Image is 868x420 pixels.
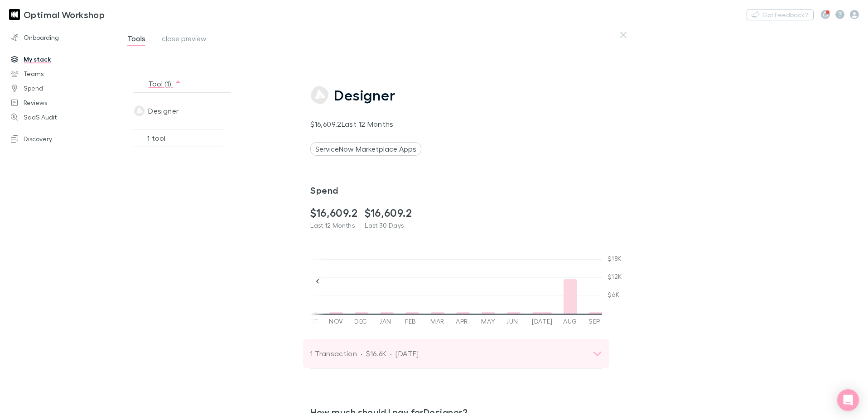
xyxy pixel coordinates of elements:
[4,4,110,25] a: Optimal Workshop
[310,221,355,229] span: Last 12 Months
[127,34,145,46] span: Tools
[430,318,445,325] span: Mar
[310,142,421,156] div: ServiceNow Marketplace Apps
[2,132,122,146] a: Discovery
[380,318,394,325] span: Jan
[2,95,122,110] a: Reviews
[303,339,609,368] div: 1 Transaction·$16.6K·[DATE]
[608,255,622,262] span: $18K
[162,34,207,46] span: close preview
[310,119,393,129] p: $16,609.2 Last 12 Months
[563,318,578,325] span: Aug
[9,9,20,20] img: Optimal Workshop's Logo
[310,185,602,196] h3: Spend
[133,129,223,147] div: 1 tool
[456,318,470,325] span: Apr
[361,348,362,359] div: ·
[2,81,122,95] a: Spend
[334,86,395,104] span: Designer
[310,86,328,104] img: Designer's Logo
[365,221,404,229] span: Last 30 Days
[310,86,602,104] a: Designer
[366,348,386,359] p: $16.6K
[310,348,357,359] p: 1 Transaction
[354,318,369,325] span: Dec
[395,348,419,359] p: [DATE]
[608,291,622,298] span: $6K
[532,318,552,325] span: [DATE]
[310,406,585,417] h3: How much should I pay for Designer ?
[481,318,496,325] span: May
[310,206,357,220] h2: $16,609.2
[405,318,420,325] span: Feb
[24,9,105,20] h3: Optimal Workshop
[506,318,521,325] span: Jun
[588,318,603,325] span: Sep
[2,30,122,45] a: Onboarding
[390,348,392,359] div: ·
[329,318,343,325] span: Nov
[148,93,178,129] span: Designer
[365,206,412,220] h2: $16,609.2
[2,110,122,124] a: SaaS Audit
[747,10,814,20] button: Got Feedback?
[608,273,622,280] span: $12K
[837,389,859,411] div: Open Intercom Messenger
[134,105,145,116] img: Designer's Logo
[148,75,182,93] button: Tool (1)
[2,67,122,81] a: Teams
[2,52,122,67] a: My stack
